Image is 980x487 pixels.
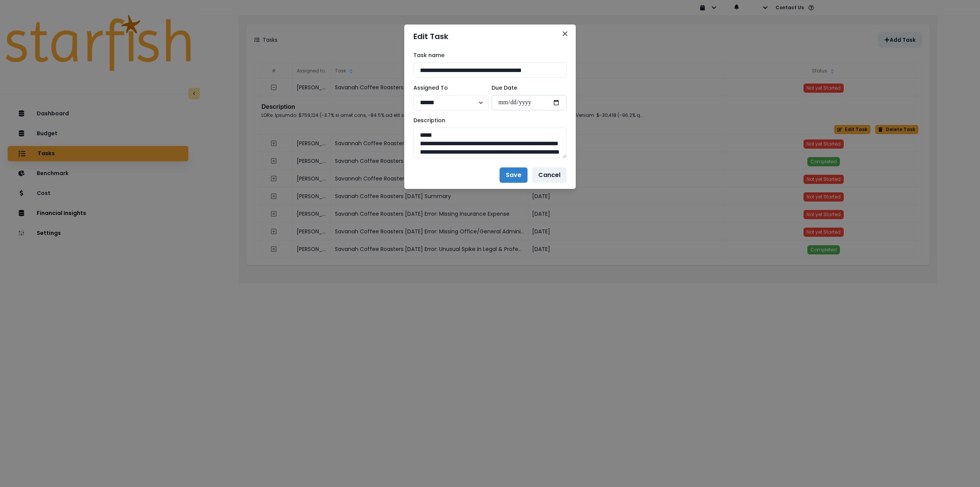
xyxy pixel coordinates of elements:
label: Assigned To [413,84,484,92]
label: Due Date [492,84,562,92]
button: Close [559,28,571,40]
label: Description [413,116,562,125]
button: Save [500,167,528,183]
button: Cancel [532,167,567,183]
label: Task name [413,51,562,59]
header: Edit Task [404,25,576,48]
